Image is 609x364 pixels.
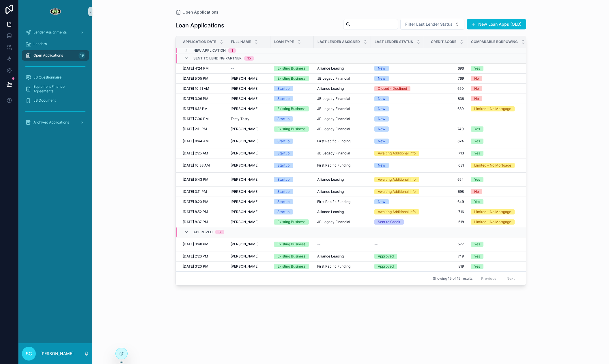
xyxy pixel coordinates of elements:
a: Existing Business [274,254,310,259]
div: Startup [277,96,289,101]
a: Approved [374,254,421,259]
div: Existing Business [277,66,305,71]
a: Existing Business [274,126,310,132]
a: JB Legacy Financial [317,151,367,156]
div: No [474,76,479,81]
a: [DATE] 8:52 PM [183,210,224,214]
div: Existing Business [277,76,305,81]
div: Yes [474,139,480,144]
a: Startup [274,177,310,182]
a: No [471,189,525,194]
span: JB Legacy Financial [317,117,350,121]
span: Full Name [231,40,251,44]
div: Startup [277,86,289,91]
span: First Pacific Funding [317,163,350,168]
div: Yes [474,66,480,71]
span: 819 [427,264,464,269]
a: -- [374,242,421,247]
span: Comparable Borrowing [471,40,518,44]
a: 749 [427,254,464,259]
span: [DATE] 3:48 PM [183,242,208,247]
span: [DATE] 5:05 PM [183,76,208,81]
span: [PERSON_NAME] [231,76,259,81]
span: SC [26,350,32,357]
a: New [374,106,421,111]
a: JB Legacy Financial [317,117,367,121]
div: Startup [277,177,289,182]
div: scrollable content [18,23,92,135]
a: New [374,76,421,81]
a: [DATE] 7:00 PM [183,117,224,121]
div: Sent to Credit [378,219,400,225]
a: Startup [274,96,310,101]
span: [PERSON_NAME] [231,86,259,91]
a: JB Legacy Financial [317,107,367,111]
div: New [378,96,385,101]
button: Select Button [400,19,464,30]
a: New [374,126,421,132]
p: [PERSON_NAME] [40,351,74,356]
a: Open Applications19 [22,50,89,61]
span: [DATE] 5:43 PM [183,177,208,182]
div: Closed - Declined [378,86,407,91]
span: 631 [427,163,464,168]
div: Approved [378,264,394,269]
a: Testy Testy [231,117,267,121]
a: First Pacific Funding [317,264,367,269]
a: Limited - No Mortgage [471,163,525,168]
div: No [474,189,479,194]
div: Limited - No Mortgage [474,219,511,225]
div: Existing Business [277,219,305,225]
a: New [374,139,421,144]
span: JB Legacy Financial [317,220,350,224]
a: Yes [471,66,525,71]
span: -- [471,117,474,121]
a: Alliance Leasing [317,86,367,91]
a: 836 [427,96,464,101]
a: 713 [427,151,464,156]
a: [DATE] 8:37 PM [183,220,224,224]
a: No [471,76,525,81]
div: No [474,86,479,91]
a: Existing Business [274,219,310,225]
a: Yes [471,242,525,247]
a: 716 [427,210,464,214]
div: New [378,116,385,122]
div: Startup [277,199,289,204]
a: Awaiting Additional Info [374,177,421,182]
span: Alliance Leasing [317,177,344,182]
a: Limited - No Mortgage [471,219,525,225]
a: [PERSON_NAME] [231,107,267,111]
a: 769 [427,76,464,81]
span: [PERSON_NAME] [231,242,259,247]
a: 696 [427,66,464,71]
a: [PERSON_NAME] [231,76,267,81]
a: Limited - No Mortgage [471,209,525,214]
a: Existing Business [274,242,310,247]
a: -- [317,242,367,247]
a: [PERSON_NAME] [231,127,267,131]
div: New [378,66,385,71]
a: [DATE] 10:51 AM [183,86,224,91]
span: JB Document [33,98,56,103]
a: Alliance Leasing [317,254,367,259]
a: Startup [274,151,310,156]
a: Limited - No Mortgage [471,106,525,111]
a: Startup [274,163,310,168]
span: 618 [427,220,464,224]
div: Yes [474,177,480,182]
div: 19 [79,52,85,59]
span: JB Legacy Financial [317,76,350,81]
span: Open Applications [182,9,218,15]
span: 698 [427,189,464,194]
span: [PERSON_NAME] [231,151,259,156]
span: [PERSON_NAME] [231,107,259,111]
span: Alliance Leasing [317,86,344,91]
div: Startup [277,189,289,194]
a: Alliance Leasing [317,177,367,182]
span: [DATE] 6:12 PM [183,107,208,111]
span: Lenders [33,42,47,46]
a: First Pacific Funding [317,139,367,143]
